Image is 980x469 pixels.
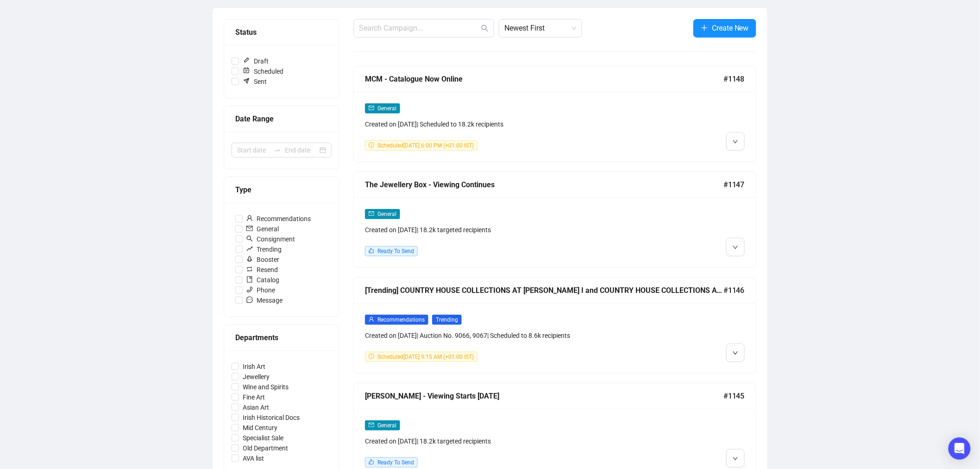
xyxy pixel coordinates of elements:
div: Created on [DATE] | Auction No. 9066, 9067 | Scheduled to 8.6k recipients [365,330,648,341]
span: Ready To Send [377,459,414,466]
span: mail [369,105,374,111]
span: user [369,317,374,322]
span: #1148 [723,73,745,85]
span: like [369,459,374,465]
span: Sent [239,76,270,87]
span: Recommendations [243,214,314,224]
span: General [377,105,396,112]
div: The Jewellery Box - Viewing Continues [365,179,723,190]
a: The Jewellery Box - Viewing Continues#1147mailGeneralCreated on [DATE]| 18.2k targeted recipients... [353,171,756,268]
input: Start date [237,145,270,155]
span: Scheduled [DATE] 9:15 AM (+01:00 IST) [377,354,474,360]
span: phone [246,286,253,293]
div: Departments [235,332,328,343]
div: MCM - Catalogue Now Online [365,73,723,85]
span: Consignment [243,234,299,244]
span: message [246,297,253,303]
span: #1147 [723,179,745,190]
span: swap-right [274,146,281,154]
span: clock-circle [369,142,374,148]
span: Ready To Send [377,248,414,254]
span: Mid Century [239,423,281,433]
span: Irish Historical Docs [239,412,303,423]
div: Date Range [235,113,328,125]
span: General [377,422,396,429]
span: Wine and Spirits [239,382,292,392]
span: Recommendations [377,317,425,323]
span: Jewellery [239,372,273,382]
span: user [246,215,253,222]
div: Created on [DATE] | Scheduled to 18.2k recipients [365,119,648,129]
span: down [733,139,738,145]
span: search [481,25,489,32]
span: #1146 [723,285,745,296]
span: AVA list [239,453,268,463]
a: [Trending] COUNTRY HOUSE COLLECTIONS AT [PERSON_NAME] I and COUNTRY HOUSE COLLECTIONS AT [GEOGRAP... [353,277,756,374]
span: Phone [243,285,279,295]
span: Scheduled [239,66,287,76]
span: clock-circle [369,354,374,359]
span: mail [246,225,253,232]
span: Specialist Sale [239,433,287,443]
input: End date [285,145,318,155]
span: General [377,211,396,217]
button: Create New [693,19,756,38]
span: down [733,350,738,356]
div: Open Intercom Messenger [949,437,971,460]
span: rise [246,246,253,252]
div: Status [235,26,328,38]
span: Trending [243,244,285,254]
span: Asian Art [239,402,273,412]
span: Irish Art [239,361,269,372]
span: Newest First [504,19,577,37]
span: Scheduled [DATE] 6:00 PM (+01:00 IST) [377,142,474,149]
div: Created on [DATE] | 18.2k targeted recipients [365,225,648,235]
span: Old Department [239,443,292,453]
span: retweet [246,266,253,273]
span: Message [243,295,286,305]
span: General [243,224,283,234]
span: down [733,456,738,462]
span: Draft [239,56,272,66]
div: Created on [DATE] | 18.2k targeted recipients [365,436,648,446]
span: mail [369,211,374,216]
span: #1145 [723,390,745,402]
span: plus [701,24,708,32]
div: Type [235,184,328,196]
span: Create New [712,22,749,34]
span: Resend [243,265,282,275]
span: book [246,276,253,283]
span: rocket [246,256,253,262]
div: [PERSON_NAME] - Viewing Starts [DATE] [365,390,723,402]
span: Trending [432,315,462,325]
span: mail [369,422,374,428]
span: Catalog [243,275,283,285]
span: Fine Art [239,392,269,402]
input: Search Campaign... [359,23,479,34]
div: [Trending] COUNTRY HOUSE COLLECTIONS AT [PERSON_NAME] I and COUNTRY HOUSE COLLECTIONS AT [GEOGRAP... [365,285,723,296]
span: Booster [243,254,283,265]
a: MCM - Catalogue Now Online#1148mailGeneralCreated on [DATE]| Scheduled to 18.2k recipientsclock-c... [353,66,756,162]
span: search [246,235,253,242]
span: to [274,146,281,154]
span: like [369,248,374,254]
span: down [733,245,738,250]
